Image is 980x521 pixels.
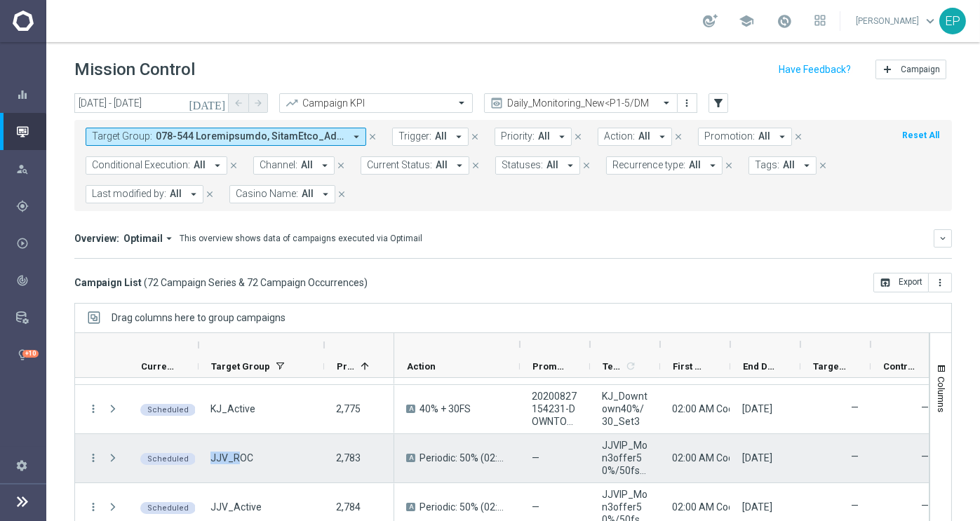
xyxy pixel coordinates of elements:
[406,503,415,511] span: A
[776,130,788,143] i: arrow_drop_down
[680,95,694,111] button: more_vert
[495,156,580,175] button: Statuses: All arrow_drop_down
[7,447,36,484] div: Settings
[16,349,29,361] i: lightbulb
[187,93,229,114] button: [DATE]
[582,161,591,170] i: close
[205,189,215,199] i: close
[15,349,46,360] div: lightbulb Optibot +10
[210,501,262,513] span: JJV_Active
[147,405,189,414] span: Scheduled
[435,130,447,142] span: All
[74,60,195,80] h1: Mission Control
[901,128,941,143] button: Reset All
[156,130,344,142] span: 078-544 Loremipsumdo, SitamEtco_AdIpisCingelItse, DOE - Temporin utl etd magnaal, ENI_>772Admin+V...
[532,501,539,513] span: —
[419,501,508,513] span: Periodic: 50% (02:00-08:59) / 50FS (09:00-15:59) / 25FS (Cash) (16:00-23:00)
[672,452,894,464] span: 02:00 AM Coordinated Universal Time (UTC 00:00)
[335,158,347,173] button: close
[15,201,46,212] div: gps_fixed Plan
[739,13,754,29] span: school
[398,130,431,142] span: Trigger:
[502,159,543,171] span: Statuses:
[873,276,952,287] multiple-options-button: Export to CSV
[16,237,29,250] i: play_circle_outline
[453,159,466,172] i: arrow_drop_down
[74,93,229,113] input: Select date range
[87,402,100,415] i: more_vert
[532,390,578,428] span: 20200827154231-DOWNTOWN DBL | 40% + 30 SPINS
[16,274,29,287] i: track_changes
[883,361,917,372] span: Control Customers
[901,65,940,74] span: Campaign
[851,401,859,414] label: —
[851,499,859,512] label: —
[484,93,678,113] ng-select: Daily_Monitoring_New<P1-5/DM
[15,238,46,249] button: play_circle_outline Execute
[253,156,335,175] button: Channel: All arrow_drop_down
[92,159,190,171] span: Conditional Execution:
[260,159,297,171] span: Channel:
[921,401,929,414] label: —
[673,132,683,142] i: close
[469,158,482,173] button: close
[682,97,693,109] i: more_vert
[452,130,465,143] i: arrow_drop_down
[15,126,46,137] button: Mission Control
[623,358,636,374] span: Calculate column
[392,128,469,146] button: Trigger: All arrow_drop_down
[673,361,706,372] span: First Send Time
[490,96,504,110] i: preview
[194,159,206,171] span: All
[16,200,46,212] div: Plan
[873,273,929,292] button: open_in_browser Export
[210,452,253,464] span: JJV_ROC
[335,187,348,202] button: close
[470,132,480,142] i: close
[625,360,636,372] i: refresh
[229,93,248,113] button: arrow_back
[92,130,152,142] span: Target Group:
[189,97,227,109] i: [DATE]
[469,129,481,144] button: close
[854,11,939,32] a: [PERSON_NAME]keyboard_arrow_down
[742,501,772,513] div: 17 Nov 2025, Monday
[672,403,894,414] span: 02:00 AM Coordinated Universal Time (UTC 00:00)
[818,161,828,170] i: close
[236,188,298,200] span: Casino Name:
[934,229,952,248] button: keyboard_arrow_down
[16,163,46,175] div: Explore
[210,402,255,415] span: KJ_Active
[366,129,379,144] button: close
[87,501,100,513] button: more_vert
[471,161,481,170] i: close
[170,188,182,200] span: All
[602,439,648,477] span: JJVIP_Mon3offer50%/50fs/25CFS-set3
[939,8,966,34] div: EP
[301,159,313,171] span: All
[147,276,364,289] span: 72 Campaign Series & 72 Campaign Occurrences
[87,452,100,464] button: more_vert
[361,156,469,175] button: Current Status: All arrow_drop_down
[792,129,805,144] button: close
[532,452,539,464] span: —
[147,454,189,464] span: Scheduled
[336,161,346,170] i: close
[875,60,946,79] button: add Campaign
[74,276,368,289] h3: Campaign List
[16,113,46,150] div: Mission Control
[406,454,415,462] span: A
[75,385,394,434] div: Press SPACE to select this row.
[572,129,584,144] button: close
[538,130,550,142] span: All
[598,128,672,146] button: Action: All arrow_drop_down
[851,450,859,463] label: —
[638,130,650,142] span: All
[779,65,851,74] input: Have Feedback?
[712,97,725,109] i: filter_alt
[15,89,46,100] button: equalizer Dashboard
